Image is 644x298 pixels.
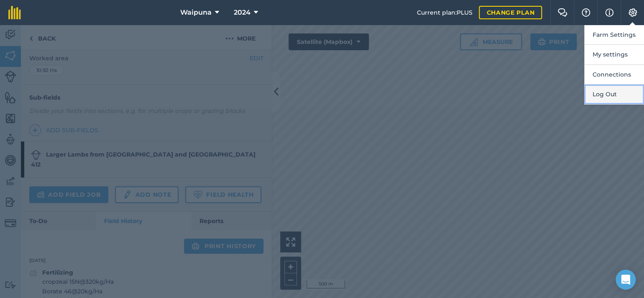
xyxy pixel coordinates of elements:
[616,270,636,290] div: Open Intercom Messenger
[557,8,567,17] img: Two speech bubbles overlapping with the left bubble in the forefront
[234,8,250,18] span: 2024
[417,8,472,17] span: Current plan : PLUS
[584,45,644,64] button: My settings
[584,25,644,45] button: Farm Settings
[584,85,644,104] button: Log Out
[8,6,21,19] img: fieldmargin Logo
[479,6,542,19] a: Change plan
[584,65,644,85] button: Connections
[628,8,638,17] img: A cog icon
[605,8,613,18] img: svg+xml;base64,PHN2ZyB4bWxucz0iaHR0cDovL3d3dy53My5vcmcvMjAwMC9zdmciIHdpZHRoPSIxNyIgaGVpZ2h0PSIxNy...
[581,8,591,17] img: A question mark icon
[180,8,212,18] span: Waipuna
